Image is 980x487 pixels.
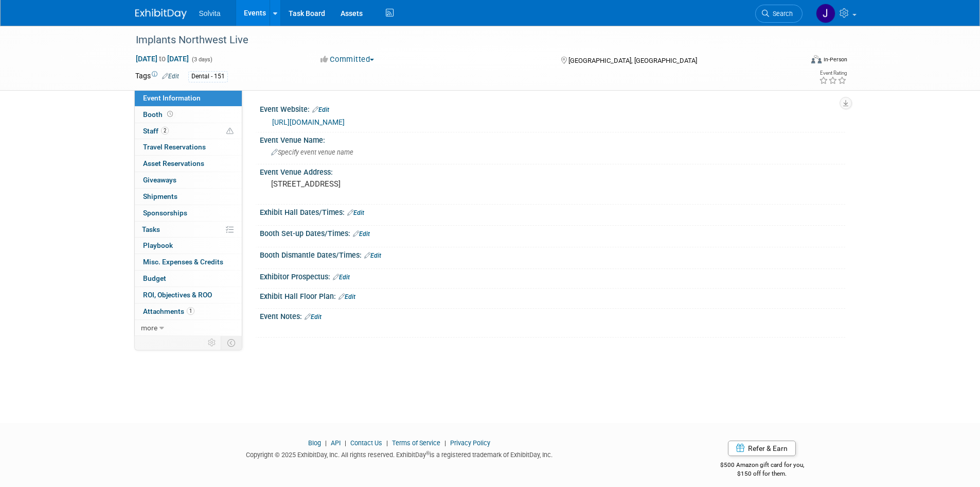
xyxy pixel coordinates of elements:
div: $500 Amazon gift card for you, [679,454,845,478]
div: Event Rating [819,71,847,76]
div: Implants Northwest Live [132,31,787,49]
span: Asset Reservations [143,159,204,167]
div: Exhibitor Prospectus: [260,269,845,282]
span: [GEOGRAPHIC_DATA], [GEOGRAPHIC_DATA] [568,57,697,64]
pre: [STREET_ADDRESS] [271,179,492,189]
span: Booth not reserved yet [165,110,175,118]
sup: ® [426,450,430,456]
a: Terms of Service [392,439,440,447]
div: Booth Set-up Dates/Times: [260,226,845,239]
span: 1 [187,307,194,315]
a: Misc. Expenses & Credits [135,254,242,270]
span: Potential Scheduling Conflict -- at least one attendee is tagged in another overlapping event. [226,127,234,136]
a: Edit [162,73,179,80]
a: Edit [333,274,350,281]
span: | [384,439,390,447]
img: Josh Richardson [816,4,835,23]
span: | [442,439,449,447]
a: Edit [353,230,370,238]
span: to [157,55,167,63]
span: Travel Reservations [143,143,206,151]
a: Event Information [135,90,242,106]
img: Format-Inperson.png [811,55,822,63]
a: Search [755,5,803,23]
span: Playbook [143,241,173,249]
span: Misc. Expenses & Credits [143,258,223,266]
div: Event Website: [260,102,845,115]
td: Toggle Event Tabs [221,336,242,349]
div: $150 off for them. [679,469,845,478]
img: ExhibitDay [135,9,187,19]
div: Copyright © 2025 ExhibitDay, Inc. All rights reserved. ExhibitDay is a registered trademark of Ex... [135,448,664,460]
a: Staff2 [135,123,242,139]
a: Attachments1 [135,304,242,320]
span: | [342,439,349,447]
a: [URL][DOMAIN_NAME] [272,118,345,126]
a: Edit [312,106,329,113]
div: Event Venue Name: [260,132,845,145]
a: Asset Reservations [135,156,242,172]
span: Budget [143,274,166,282]
div: Dental - 151 [188,71,228,82]
div: Event Venue Address: [260,164,845,177]
a: Budget [135,271,242,287]
a: Booth [135,107,242,123]
span: more [141,324,157,332]
span: | [323,439,329,447]
span: Tasks [142,225,160,233]
span: Solvita [199,9,221,18]
a: API [331,439,341,447]
a: Edit [338,293,355,300]
div: Event Format [742,54,848,69]
span: Search [769,10,793,18]
a: Tasks [135,222,242,238]
a: more [135,320,242,336]
span: Giveaways [143,176,176,184]
span: Staff [143,127,169,135]
div: Exhibit Hall Dates/Times: [260,205,845,218]
a: ROI, Objectives & ROO [135,287,242,303]
a: Edit [305,313,322,321]
span: Sponsorships [143,209,187,217]
div: Event Notes: [260,309,845,322]
span: Shipments [143,192,177,200]
button: Committed [317,54,378,65]
a: Edit [364,252,381,259]
a: Shipments [135,189,242,205]
a: Edit [347,209,364,216]
span: [DATE] [DATE] [135,54,189,63]
a: Refer & Earn [728,441,796,456]
span: Event Information [143,94,201,102]
span: (3 days) [191,56,212,63]
span: 2 [161,127,169,135]
div: Booth Dismantle Dates/Times: [260,247,845,261]
a: Sponsorships [135,205,242,221]
span: Attachments [143,307,194,315]
div: In-Person [823,56,847,63]
a: Giveaways [135,172,242,188]
td: Tags [135,71,179,82]
a: Playbook [135,238,242,254]
td: Personalize Event Tab Strip [203,336,221,349]
span: Booth [143,110,175,119]
a: Blog [308,439,321,447]
a: Contact Us [350,439,382,447]
span: Specify event venue name [271,148,353,156]
span: ROI, Objectives & ROO [143,291,212,299]
div: Exhibit Hall Floor Plan: [260,289,845,302]
a: Privacy Policy [450,439,490,447]
a: Travel Reservations [135,139,242,155]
